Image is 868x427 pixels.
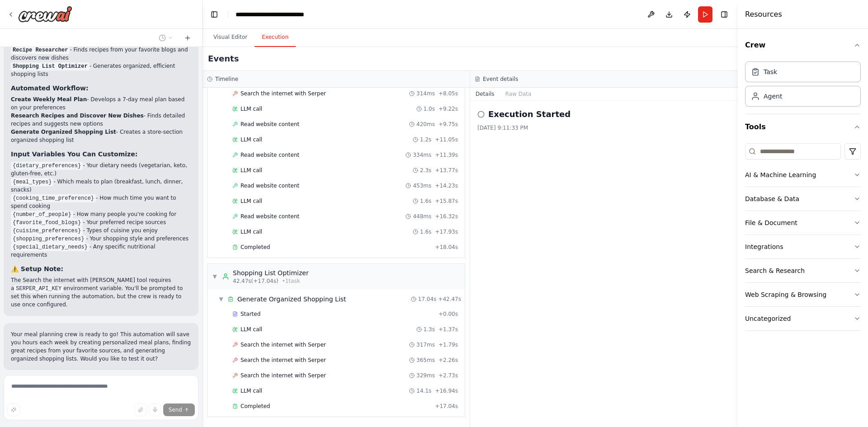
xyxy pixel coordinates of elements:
span: Read website content [241,213,299,220]
button: Raw Data [500,88,537,100]
div: Database & Data [745,194,799,203]
code: Recipe Researcher [11,46,70,54]
span: Read website content [241,151,299,159]
span: LLM call [241,326,262,333]
li: - Generates organized, efficient shopping lists [11,62,191,78]
li: - Types of cuisine you enjoy [11,226,191,235]
code: {dietary_preferences} [11,162,83,170]
h3: Event details [483,75,518,83]
div: Tools [745,140,861,338]
li: - Any specific nutritional requirements [11,243,191,259]
code: {meal_types} [11,178,53,186]
span: + 11.05s [435,136,458,143]
span: Search the internet with Serper [241,357,326,364]
span: 448ms [413,213,431,220]
span: + 17.04s [435,403,458,410]
span: + 2.73s [439,372,458,379]
h2: Execution Started [488,108,571,121]
img: Logo [18,6,72,22]
div: Web Scraping & Browsing [745,290,826,299]
strong: Input Variables You Can Customize: [11,150,137,158]
span: + 18.04s [435,244,458,251]
button: Web Scraping & Browsing [745,283,861,306]
button: AI & Machine Learning [745,163,861,187]
span: 42.47s (+17.04s) [233,277,278,285]
strong: ⚠️ Setup Note: [11,265,63,272]
span: + 1.79s [439,341,458,348]
li: - Your dietary needs (vegetarian, keto, gluten-free, etc.) [11,161,191,178]
span: + 42.47s [438,296,461,303]
strong: Generate Organized Shopping List [11,129,116,135]
span: 314ms [416,90,435,97]
span: + 9.75s [439,121,458,128]
span: 17.04s [418,296,437,303]
button: Crew [745,33,861,58]
span: ▼ [218,296,224,303]
button: File & Document [745,211,861,235]
button: Details [470,88,500,100]
span: 1.3s [424,326,435,333]
span: • 1 task [282,277,300,285]
nav: breadcrumb [236,10,327,19]
span: + 8.05s [439,90,458,97]
button: Click to speak your automation idea [149,404,161,416]
span: Completed [241,403,270,410]
button: Tools [745,114,861,140]
code: {special_dietary_needs} [11,243,90,251]
li: - Finds detailed recipes and suggests new options [11,112,191,128]
span: LLM call [241,105,262,113]
span: 2.3s [420,167,431,174]
span: + 16.94s [435,387,458,394]
span: + 17.93s [435,228,458,235]
button: Send [163,404,195,416]
strong: Research Recipes and Discover New Dishes [11,113,144,119]
span: Search the internet with Serper [241,372,326,379]
li: - Develops a 7-day meal plan based on your preferences [11,95,191,112]
span: 365ms [416,357,435,364]
code: {shopping_preferences} [11,235,86,243]
h2: Events [208,52,239,65]
p: The Search the internet with [PERSON_NAME] tool requires a environment variable. You'll be prompt... [11,276,191,309]
textarea: To enrich screen reader interactions, please activate Accessibility in Grammarly extension settings [4,375,198,420]
span: 334ms [413,151,431,159]
button: Execution [255,28,296,47]
span: LLM call [241,387,262,394]
button: Search & Research [745,259,861,282]
span: 1.6s [420,197,431,205]
li: - Creates a store-section organized shopping list [11,128,191,144]
div: AI & Machine Learning [745,170,816,179]
strong: Automated Workflow: [11,84,89,92]
code: {number_of_people} [11,211,73,219]
div: Shopping List Optimizer [233,268,309,277]
span: 1.2s [420,136,431,143]
span: Completed [241,244,270,251]
code: {cuisine_preferences} [11,227,83,235]
code: {favorite_food_blogs} [11,219,83,227]
span: LLM call [241,136,262,143]
div: Search & Research [745,266,805,275]
button: Uncategorized [745,307,861,330]
span: LLM call [241,228,262,235]
span: LLM call [241,197,262,205]
button: Improve this prompt [7,404,20,416]
span: + 1.37s [439,326,458,333]
span: Generate Organized Shopping List [237,295,346,304]
div: Integrations [745,242,783,251]
code: Shopping List Optimizer [11,62,90,70]
span: Search the internet with Serper [241,341,326,348]
span: Send [169,406,182,413]
li: - Which meals to plan (breakfast, lunch, dinner, snacks) [11,178,191,194]
span: ▼ [212,273,217,280]
li: - Finds recipes from your favorite blogs and discovers new dishes [11,46,191,62]
span: + 14.23s [435,182,458,189]
span: + 15.87s [435,197,458,205]
span: Read website content [241,121,299,128]
button: Database & Data [745,187,861,211]
button: Hide right sidebar [718,8,731,21]
strong: Create Weekly Meal Plan [11,96,87,103]
span: 453ms [413,182,431,189]
div: Task [764,67,777,76]
span: 1.6s [420,228,431,235]
span: 420ms [416,121,435,128]
li: - Your preferred recipe sources [11,218,191,226]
